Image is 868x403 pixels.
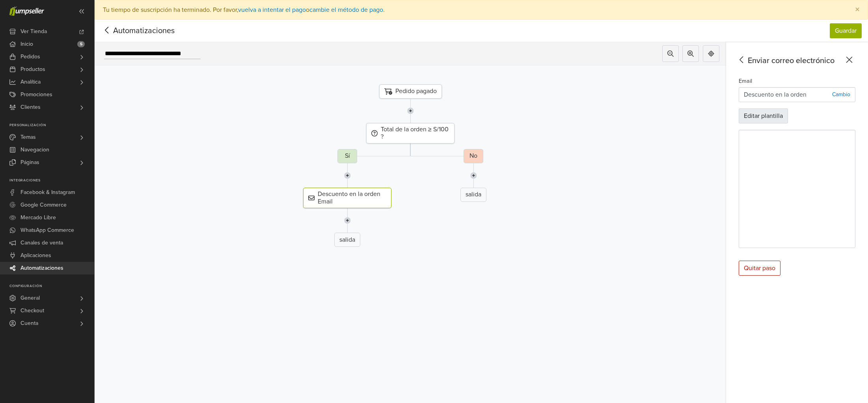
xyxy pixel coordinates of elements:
p: Integraciones [9,178,94,183]
img: line-7960e5f4d2b50ad2986e.svg [344,208,351,233]
span: 5 [77,41,85,47]
div: No [464,149,483,163]
span: Páginas [20,156,39,169]
span: WhatsApp Commerce [20,224,74,237]
a: vuelva a intentar el pago [238,6,306,14]
div: Enviar correo electrónico [736,55,855,67]
label: Email [739,77,752,86]
span: Clientes [20,101,41,114]
span: Promociones [20,88,52,101]
span: Temas [20,131,36,144]
span: Aplicaciones [20,249,51,262]
div: Pedido pagado [379,84,442,99]
span: Facebook & Instagram [20,186,75,199]
p: Personalización [9,123,94,128]
span: Productos [20,63,45,76]
img: line-7960e5f4d2b50ad2986e.svg [344,163,351,188]
span: Inicio [20,38,33,50]
div: Total de la orden ≥ S/100 ? [366,123,454,144]
span: Checkout [20,304,44,317]
span: Mercado Libre [20,211,56,224]
span: Pedidos [20,50,40,63]
p: Cambio [832,90,850,99]
p: Descuento en la orden [744,90,807,99]
div: salida [460,188,486,202]
a: cambie el método de pago [309,6,383,14]
span: Ver Tienda [20,25,47,38]
span: Google Commerce [20,199,67,211]
button: Editar plantilla [739,108,788,123]
span: Analítica [20,76,41,88]
span: Cuenta [20,317,38,330]
button: Close [847,0,868,19]
div: Descuento en la orden Email [303,188,391,208]
p: Configuración [9,284,94,289]
span: Automatizaciones [101,25,162,37]
iframe: Descuento en la orden [739,130,855,248]
div: Quitar paso [739,261,780,276]
span: Automatizaciones [20,262,63,274]
span: Navegacion [20,144,49,156]
img: line-7960e5f4d2b50ad2986e.svg [407,99,414,123]
button: Guardar [830,23,862,38]
span: General [20,292,40,304]
span: × [855,4,860,15]
span: Canales de venta [20,237,63,249]
img: line-7960e5f4d2b50ad2986e.svg [470,163,477,188]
